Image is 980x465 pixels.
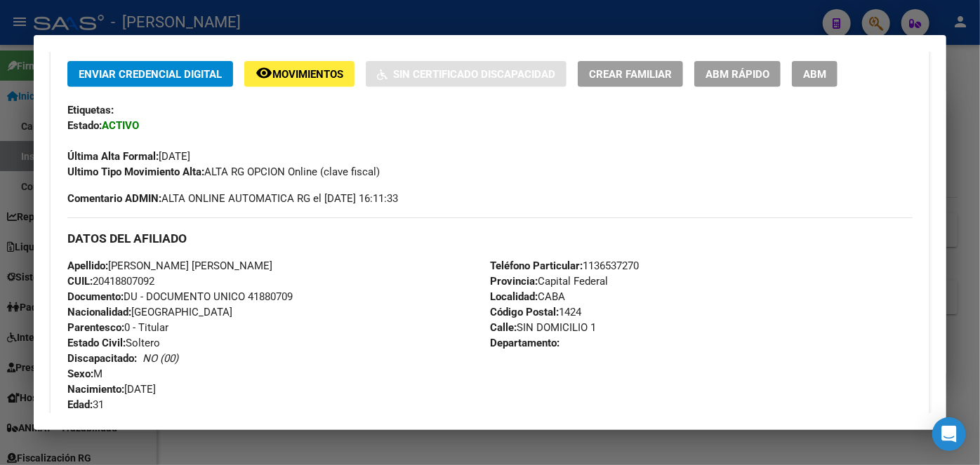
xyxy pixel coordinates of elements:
[490,290,538,303] strong: Localidad:
[67,150,159,163] strong: Última Alta Formal:
[706,68,769,81] span: ABM Rápido
[803,68,826,81] span: ABM
[67,61,233,87] button: Enviar Credencial Digital
[490,275,538,288] strong: Provincia:
[67,398,104,411] span: 31
[490,306,581,318] span: 1424
[67,290,124,303] strong: Documento:
[67,231,913,246] h3: DATOS DEL AFILIADO
[67,192,161,205] strong: Comentario ADMIN:
[67,150,190,163] span: [DATE]
[490,260,639,272] span: 1136537270
[67,104,114,116] strong: Etiquetas:
[490,321,517,334] strong: Calle:
[67,321,168,334] span: 0 - Titular
[67,383,124,396] strong: Nacimiento:
[67,337,126,349] strong: Estado Civil:
[244,61,355,87] button: Movimientos
[393,68,555,81] span: Sin Certificado Discapacidad
[67,306,232,318] span: [GEOGRAPHIC_DATA]
[490,290,565,303] span: CABA
[67,368,102,380] span: M
[67,275,154,288] span: 20418807092
[792,61,837,87] button: ABM
[67,260,108,272] strong: Apellido:
[366,61,567,87] button: Sin Certificado Discapacidad
[490,306,559,318] strong: Código Postal:
[67,337,160,349] span: Soltero
[67,321,124,334] strong: Parentesco:
[490,260,583,272] strong: Teléfono Particular:
[67,166,380,178] span: ALTA RG OPCION Online (clave fiscal)
[67,290,293,303] span: DU - DOCUMENTO UNICO 41880709
[932,417,966,451] div: Open Intercom Messenger
[694,61,781,87] button: ABM Rápido
[67,383,156,396] span: [DATE]
[67,275,93,288] strong: CUIL:
[102,119,139,132] strong: ACTIVO
[67,352,137,365] strong: Discapacitado:
[67,368,93,380] strong: Sexo:
[67,398,93,411] strong: Edad:
[67,166,204,178] strong: Ultimo Tipo Movimiento Alta:
[589,68,672,81] span: Crear Familiar
[79,68,222,81] span: Enviar Credencial Digital
[490,337,559,349] strong: Departamento:
[67,306,131,318] strong: Nacionalidad:
[578,61,683,87] button: Crear Familiar
[490,321,596,334] span: SIN DOMICILIO 1
[490,275,608,288] span: Capital Federal
[67,260,272,272] span: [PERSON_NAME] [PERSON_NAME]
[67,191,398,206] span: ALTA ONLINE AUTOMATICA RG el [DATE] 16:11:33
[67,119,102,132] strong: Estado:
[143,352,178,365] i: NO (00)
[272,68,343,81] span: Movimientos
[256,65,272,81] mat-icon: remove_red_eye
